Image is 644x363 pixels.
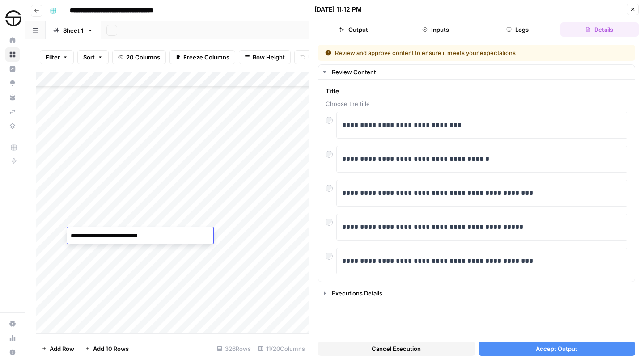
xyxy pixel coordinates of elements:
[325,48,572,57] div: Review and approve content to ensure it meets your expectations
[5,317,20,331] a: Settings
[112,50,166,64] button: 20 Columns
[479,22,557,37] button: Logs
[183,53,229,62] span: Freeze Columns
[479,342,636,356] button: Accept Output
[46,21,101,39] a: Sheet 1
[5,76,20,90] a: Opportunities
[63,26,84,35] div: Sheet 1
[5,10,21,26] img: SimpleTire Logo
[40,50,74,64] button: Filter
[77,50,109,64] button: Sort
[560,22,639,37] button: Details
[396,22,475,37] button: Inputs
[5,7,20,30] button: Workspace: SimpleTire
[50,344,74,353] span: Add Row
[80,342,134,356] button: Add 10 Rows
[5,119,20,133] a: Data Library
[318,65,635,79] button: Review Content
[253,53,285,62] span: Row Height
[239,50,291,64] button: Row Height
[83,53,95,62] span: Sort
[318,342,475,356] button: Cancel Execution
[169,50,235,64] button: Freeze Columns
[372,344,421,353] span: Cancel Execution
[5,105,20,119] a: Syncs
[326,99,627,108] span: Choose the title
[326,87,627,96] span: Title
[5,90,20,105] a: Your Data
[5,345,20,359] button: Help + Support
[294,50,329,64] button: Undo
[5,33,20,47] a: Home
[46,53,60,62] span: Filter
[93,344,129,353] span: Add 10 Rows
[5,62,20,76] a: Insights
[536,344,577,353] span: Accept Output
[318,80,635,282] div: Review Content
[126,53,160,62] span: 20 Columns
[332,68,629,76] div: Review Content
[5,47,20,62] a: Browse
[318,286,635,300] button: Executions Details
[314,5,362,14] div: [DATE] 11:12 PM
[314,22,393,37] button: Output
[213,342,254,356] div: 326 Rows
[5,331,20,345] a: Usage
[36,342,80,356] button: Add Row
[254,342,309,356] div: 11/20 Columns
[332,289,629,298] div: Executions Details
